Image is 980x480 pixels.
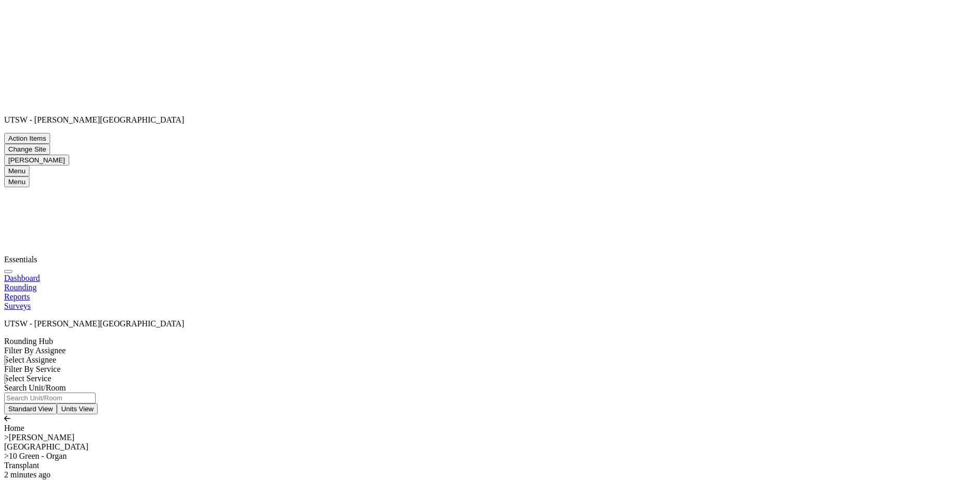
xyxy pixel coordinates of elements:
[4,346,66,355] label: Filter By Assignee
[4,166,29,176] button: Menu
[4,383,66,392] label: Search Unit/Room
[4,255,976,264] div: Essentials
[4,433,9,442] span: >
[4,355,6,365] input: Select Assignee
[4,133,50,144] button: Action Items
[4,452,67,470] a: 10 Green - Organ Transplant
[4,393,96,403] input: Search Unit/Room
[4,302,31,310] a: Surveys
[4,274,40,282] a: Dashboard
[4,433,88,451] a: Clements University Hospital
[4,337,976,346] div: Rounding Hub
[4,4,335,70] img: experiencia_logo.png
[4,403,57,414] button: Standard View
[4,176,29,187] button: Menu
[4,292,30,301] a: Reports
[4,115,976,125] p: UTSW - [PERSON_NAME][GEOGRAPHIC_DATA]
[4,283,37,292] a: Rounding
[4,187,335,253] img: experiencia_logo.png
[4,355,56,364] span: Select Assignee
[4,452,9,460] span: >
[4,374,51,383] span: Select Service
[4,374,6,384] input: Select Service
[4,365,60,373] label: Filter By Service
[4,98,971,107] div: Essentials
[4,470,976,479] div: 2 minutes ago
[4,424,24,432] a: Home
[4,144,50,155] button: Change Site
[4,319,976,328] p: UTSW - [PERSON_NAME][GEOGRAPHIC_DATA]
[57,403,98,414] button: Units View
[4,155,69,166] button: [PERSON_NAME]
